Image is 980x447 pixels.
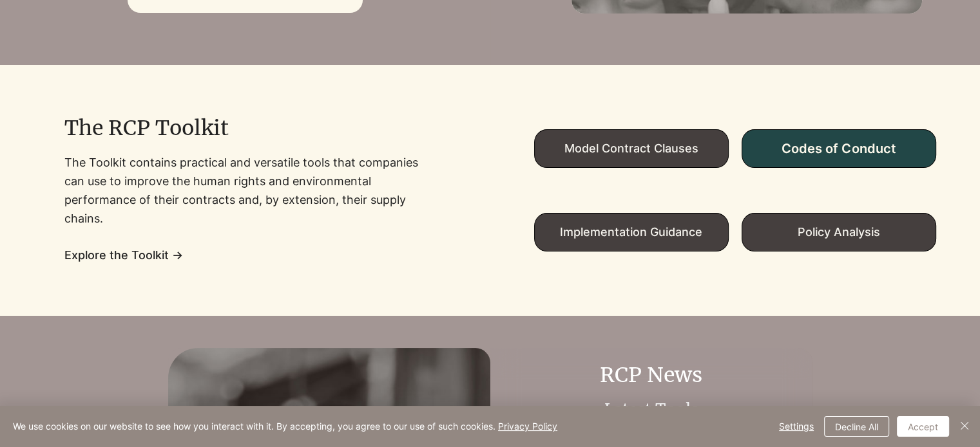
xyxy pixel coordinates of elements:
span: We use cookies on our website to see how you interact with it. By accepting, you agree to our use... [13,421,557,432]
button: Decline All [824,416,889,437]
a: Model Contract Clauses [534,129,729,168]
a: Policy Analysis [742,213,936,251]
p: The Toolkit contains practical and versatile tools that companies can use to improve the human ri... [64,154,425,228]
a: Codes of Conduct [742,129,936,168]
h2: RCP News [521,361,782,390]
button: Close [957,416,972,437]
span: Model Contract Clauses [564,141,698,155]
h2: The RCP Toolkit [64,115,336,141]
a: Implementation Guidance [534,213,729,251]
button: Accept [897,416,949,437]
a: Privacy Policy [498,421,557,432]
a: Explore the Toolkit → [64,248,183,262]
span: Policy Analysis [798,225,880,239]
img: Close [957,418,972,433]
span: Codes of Conduct [782,141,896,156]
span: Settings [779,417,814,436]
span: Implementation Guidance [560,225,702,239]
h3: Latest Tools [521,399,782,421]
